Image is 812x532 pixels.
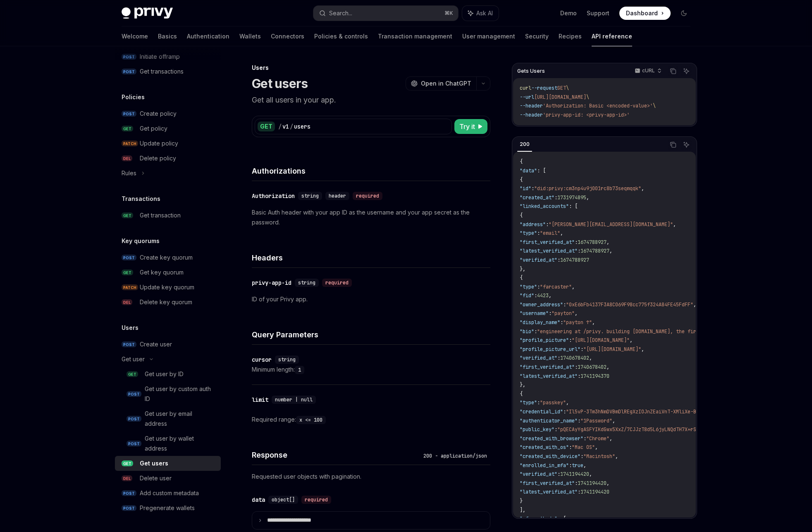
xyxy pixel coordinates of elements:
span: "created_with_os" [520,444,569,451]
span: Dashboard [626,9,658,17]
span: , [641,185,644,192]
span: : [575,480,578,487]
p: ID of your Privy app. [252,294,490,304]
span: --header [520,103,543,109]
span: : [ [557,515,566,522]
span: , [595,444,598,451]
span: , [641,346,644,353]
span: : [537,230,540,236]
span: string [301,193,319,199]
span: \ [566,85,569,91]
div: Get user by ID [145,369,184,379]
a: Transaction management [378,26,452,46]
a: Connectors [271,26,304,46]
span: : [563,408,566,415]
button: Copy the contents from the code block [668,66,678,76]
span: "[URL][DOMAIN_NAME]" [583,346,641,353]
span: Gets Users [517,68,545,74]
span: { [520,274,523,281]
span: , [566,399,569,406]
span: POST [127,416,141,422]
span: } [520,498,523,504]
a: GETGet policy [115,121,221,136]
div: Get transactions [140,67,184,76]
h5: Policies [122,92,145,102]
button: Search...⌘K [313,6,458,21]
span: GET [557,85,566,91]
span: 1740678402 [578,364,607,370]
div: Delete key quorum [140,297,192,307]
h4: Authorizations [252,165,490,177]
a: GETGet key quorum [115,265,221,280]
span: , [615,453,618,460]
span: : [578,373,580,379]
span: , [630,337,633,344]
span: "created_at" [520,194,554,201]
div: 200 [517,139,532,149]
div: Update key quorum [140,282,194,292]
div: Search... [329,8,352,18]
span: "first_verified_at" [520,239,575,246]
h4: Query Parameters [252,329,490,340]
span: , [693,301,696,308]
span: "email" [540,230,560,236]
span: : [575,364,578,370]
span: object[] [272,496,295,503]
span: true [572,462,583,469]
span: , [549,292,552,299]
span: "latest_verified_at" [520,489,578,495]
span: "id" [520,185,531,192]
span: curl [520,85,531,91]
span: : [575,239,578,246]
span: GET [127,371,138,377]
p: Requested user objects with pagination. [252,472,490,482]
div: Create key quorum [140,253,193,262]
code: 1 [295,366,304,374]
a: Authentication [187,26,229,46]
p: Basic Auth header with your app ID as the username and your app secret as the password. [252,208,490,227]
div: Delete user [140,473,172,483]
a: POSTPregenerate wallets [115,501,221,515]
div: Get users [140,458,168,468]
span: "data" [520,167,537,174]
h5: Users [122,323,139,333]
span: POST [122,69,136,75]
a: GETGet user by ID [115,367,221,382]
span: "[PERSON_NAME][EMAIL_ADDRESS][DOMAIN_NAME]" [549,221,673,228]
h4: Headers [252,252,490,263]
h5: Transactions [122,194,160,204]
span: , [612,417,615,424]
div: Get user by email address [145,409,216,429]
span: \ [653,103,656,109]
span: DEL [122,299,132,305]
div: required [322,279,352,287]
span: "farcaster" [540,284,572,290]
span: DEL [122,155,132,162]
span: "owner_address" [520,301,563,308]
div: cursor [252,355,272,364]
span: : [569,444,572,451]
div: / [290,122,293,131]
div: v1 [282,122,289,131]
a: Demo [560,9,577,17]
span: { [520,177,523,183]
a: POSTCreate key quorum [115,250,221,265]
span: --header [520,112,543,118]
span: --url [520,94,534,100]
div: Get key quorum [140,267,184,277]
span: Ask AI [476,9,493,17]
div: Get user by wallet address [145,434,216,453]
div: Create policy [140,109,177,119]
button: Ask AI [462,6,499,21]
a: GETGet transaction [115,208,221,223]
span: "created_with_device" [520,453,580,460]
span: "passkey" [540,399,566,406]
span: , [589,355,592,361]
button: Copy the contents from the code block [668,139,678,150]
div: Minimum length: [252,365,490,375]
div: Delete policy [140,153,176,163]
span: "profile_picture" [520,337,569,344]
span: : [554,426,557,433]
span: GET [122,460,133,467]
span: Open in ChatGPT [421,79,471,88]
